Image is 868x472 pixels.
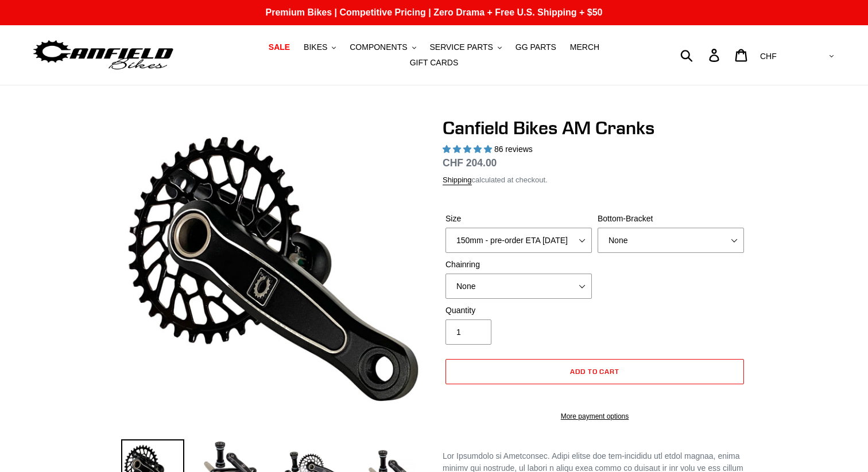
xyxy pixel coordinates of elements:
span: MERCH [570,42,599,52]
a: GG PARTS [510,40,562,55]
label: Bottom-Bracket [598,213,744,225]
span: GIFT CARDS [410,58,459,68]
a: Shipping [443,175,472,185]
button: COMPONENTS [344,40,421,55]
a: SALE [263,40,296,55]
h1: Canfield Bikes AM Cranks [443,117,747,139]
a: More payment options [445,411,744,422]
button: BIKES [298,40,342,55]
label: Quantity [445,305,592,317]
button: SERVICE PARTS [424,40,507,55]
a: MERCH [564,40,605,55]
span: COMPONENTS [350,42,407,52]
span: BIKES [304,42,327,52]
button: Add to cart [445,359,744,384]
span: CHF 204.00 [443,157,497,169]
span: 4.97 stars [443,145,494,154]
a: GIFT CARDS [404,55,464,71]
span: GG PARTS [516,42,556,52]
span: 86 reviews [494,145,533,154]
span: SERVICE PARTS [429,42,493,52]
input: Search [687,42,716,68]
label: Size [445,213,592,225]
span: Add to cart [570,367,620,376]
img: Canfield Bikes [32,37,175,73]
div: calculated at checkout. [443,174,747,186]
label: Chainring [445,259,592,271]
span: SALE [269,42,290,52]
